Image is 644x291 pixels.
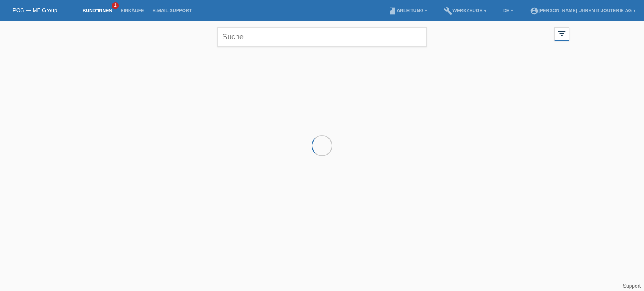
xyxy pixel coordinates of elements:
a: Support [623,283,641,289]
a: DE ▾ [499,8,517,13]
a: bookAnleitung ▾ [384,8,431,13]
input: Suche... [217,27,427,47]
i: book [388,7,397,15]
a: Einkäufe [116,8,148,13]
i: build [444,7,452,15]
i: account_circle [530,7,538,15]
i: filter_list [557,29,566,38]
span: 1 [112,2,119,9]
a: buildWerkzeuge ▾ [440,8,491,13]
a: Kund*innen [78,8,116,13]
a: POS — MF Group [13,7,57,13]
a: E-Mail Support [148,8,196,13]
a: account_circle[PERSON_NAME] Uhren Bijouterie AG ▾ [526,8,640,13]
